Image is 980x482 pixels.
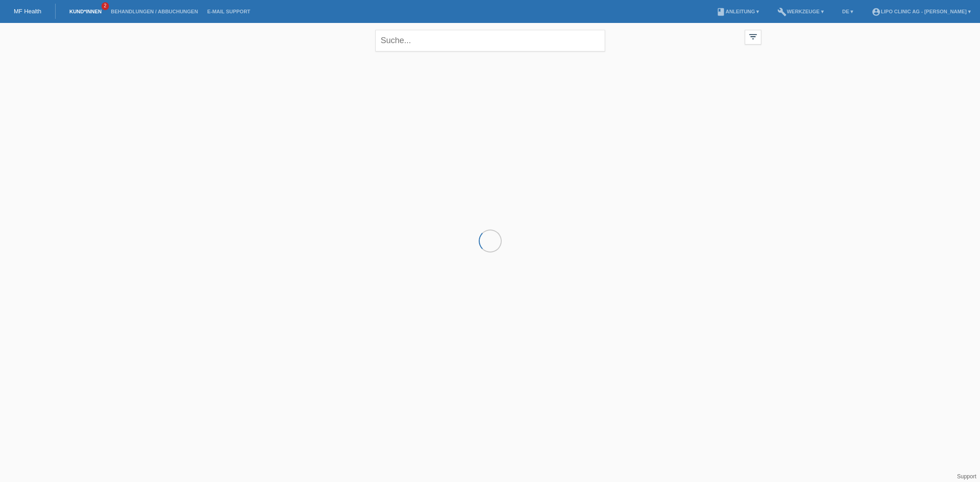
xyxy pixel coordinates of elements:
input: Suche... [375,30,605,51]
a: E-Mail Support [203,9,255,14]
a: Behandlungen / Abbuchungen [106,9,203,14]
a: bookAnleitung ▾ [712,9,764,14]
a: account_circleLIPO CLINIC AG - [PERSON_NAME] ▾ [867,9,975,14]
i: build [777,7,787,17]
i: filter_list [748,32,758,42]
span: 2 [102,2,109,10]
a: MF Health [14,8,41,15]
a: buildWerkzeuge ▾ [773,9,828,14]
a: Support [957,473,976,480]
i: book [716,7,725,17]
a: DE ▾ [838,9,858,14]
a: Kund*innen [65,9,106,14]
i: account_circle [872,7,881,17]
